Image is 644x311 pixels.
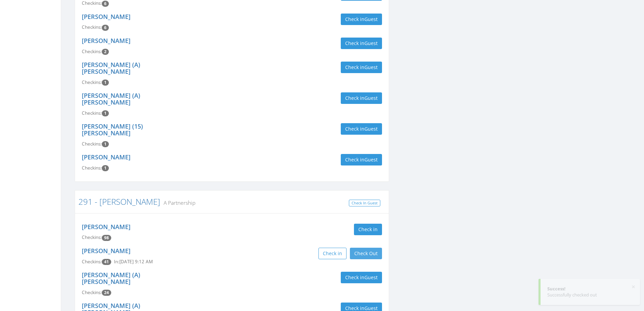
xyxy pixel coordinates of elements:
button: Check inGuest [341,154,382,165]
span: Checkin count [102,110,109,116]
button: Check inGuest [341,272,382,283]
a: [PERSON_NAME] [82,247,130,255]
span: Guest [364,126,378,132]
span: Checkins: [82,79,102,85]
span: Checkin count [102,80,109,86]
button: Check inGuest [341,92,382,104]
a: [PERSON_NAME] (A) [PERSON_NAME] [82,61,140,75]
span: Guest [364,156,378,163]
span: Guest [364,64,378,70]
span: Checkins: [82,165,102,171]
a: [PERSON_NAME] [82,37,130,45]
span: Checkin count [102,259,111,265]
button: Check inGuest [341,38,382,49]
span: Checkin count [102,235,111,241]
a: [PERSON_NAME] (15) [PERSON_NAME] [82,122,143,137]
span: Checkin count [102,25,109,31]
a: [PERSON_NAME] [82,223,130,231]
div: Successfully checked out [547,292,633,298]
a: 291 - [PERSON_NAME] [78,196,160,207]
span: Checkins: [82,110,102,116]
span: Guest [364,274,378,281]
a: [PERSON_NAME] [82,13,130,21]
button: Check inGuest [341,62,382,73]
button: Check inGuest [341,14,382,25]
span: In: [DATE] 9:12 AM [114,259,153,265]
a: Check In Guest [349,200,380,207]
span: Checkin count [102,49,109,55]
button: Check in [318,248,347,259]
a: [PERSON_NAME] (A) [PERSON_NAME] [82,271,140,286]
button: Check Out [350,248,382,259]
span: Checkin count [102,1,109,7]
button: × [631,284,635,290]
span: Checkins: [82,24,102,30]
span: Checkins: [82,48,102,54]
span: Checkins: [82,234,102,240]
span: Checkin count [102,290,111,296]
a: [PERSON_NAME] (A) [PERSON_NAME] [82,91,140,106]
span: Checkin count [102,165,109,171]
span: Guest [364,40,378,46]
span: Checkins: [82,141,102,147]
button: Check inGuest [341,123,382,135]
div: Success! [547,286,633,292]
a: [PERSON_NAME] [82,153,130,161]
span: Guest [364,95,378,101]
button: Check in [354,224,382,235]
span: Guest [364,16,378,22]
span: Checkin count [102,141,109,147]
small: A Partnership [160,199,195,206]
span: Checkins: [82,289,102,295]
span: Checkins: [82,259,102,265]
